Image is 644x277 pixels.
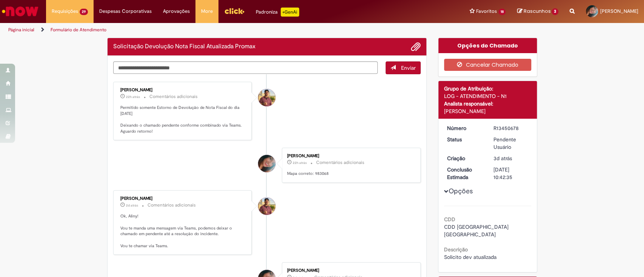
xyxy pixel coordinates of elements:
p: Mapa correto: 983068 [287,171,413,177]
span: 2d atrás [126,203,138,208]
div: [PERSON_NAME] [287,154,413,158]
div: [PERSON_NAME] [444,107,531,115]
span: Despesas Corporativas [99,8,152,15]
span: 29 [80,9,88,15]
ul: Trilhas de página [6,23,424,37]
span: 3d atrás [493,155,512,162]
span: 22h atrás [126,95,140,99]
div: Vitor Jeremias Da Silva [258,197,275,215]
div: Aliny Souza Lira [258,155,275,172]
button: Enviar [386,61,421,74]
span: 3 [552,8,558,15]
dt: Número [441,124,488,132]
dt: Criação [441,155,488,162]
div: [PERSON_NAME] [287,268,413,273]
span: Aprovações [163,8,190,15]
span: CDD [GEOGRAPHIC_DATA] [GEOGRAPHIC_DATA] [444,223,510,238]
h2: Solicitação Devolução Nota Fiscal Atualizada Promax Histórico de tíquete [113,43,255,50]
span: 22h atrás [293,161,307,165]
a: Rascunhos [517,8,558,15]
p: +GenAi [281,8,299,17]
span: Requisições [52,8,78,15]
span: 18 [498,9,506,15]
div: [PERSON_NAME] [120,88,246,92]
span: Enviar [401,64,416,71]
time: 27/08/2025 08:11:13 [493,155,512,162]
div: [DATE] 10:42:35 [493,166,529,181]
dt: Status [441,136,488,143]
img: ServiceNow [1,4,40,19]
div: Pendente Usuário [493,136,529,151]
span: Rascunhos [523,8,550,15]
span: More [201,8,213,15]
p: Ok, Aliny! Vou te manda uma mensagem via Teams, podemos deixar o chamado em pendente até a resolu... [120,213,246,249]
div: Vitor Jeremias Da Silva [258,89,275,106]
div: Analista responsável: [444,100,531,107]
div: Opções do Chamado [438,38,537,53]
time: 28/08/2025 10:40:57 [126,95,140,99]
small: Comentários adicionais [316,159,364,166]
div: R13450678 [493,124,529,132]
a: Formulário de Atendimento [51,27,106,33]
a: Página inicial [8,27,34,33]
small: Comentários adicionais [148,202,196,208]
button: Adicionar anexos [411,42,421,52]
time: 28/08/2025 10:29:22 [293,161,307,165]
div: 27/08/2025 08:11:13 [493,155,529,162]
img: click_logo_yellow_360x200.png [224,5,244,17]
textarea: Digite sua mensagem aqui... [113,61,378,74]
span: [PERSON_NAME] [600,8,638,14]
b: Descrição [444,246,468,253]
div: LOG - ATENDIMENTO - N1 [444,92,531,100]
b: CDD [444,216,455,223]
small: Comentários adicionais [149,93,198,100]
div: [PERSON_NAME] [120,196,246,201]
p: Permitido somente Estorno de Devolução de Nota Fiscal do dia [DATE] Deixando o chamado pendente c... [120,105,246,135]
dt: Conclusão Estimada [441,166,488,181]
time: 27/08/2025 10:28:50 [126,203,138,208]
span: Favoritos [476,8,497,15]
div: Grupo de Atribuição: [444,85,531,92]
span: Solicito dev atualizada [444,254,496,260]
div: Padroniza [256,8,299,17]
button: Cancelar Chamado [444,59,531,71]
